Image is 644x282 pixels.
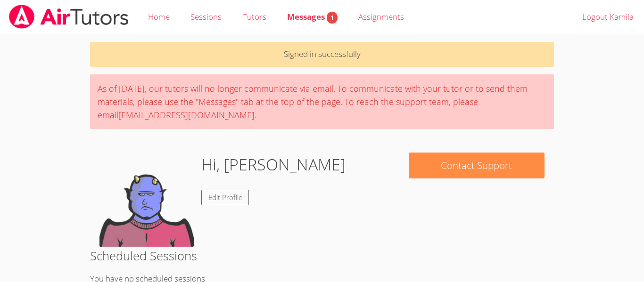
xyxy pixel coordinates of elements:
span: 1 [327,12,338,24]
span: Messages [287,11,338,22]
h1: Hi, [PERSON_NAME] [201,153,346,177]
div: As of [DATE], our tutors will no longer communicate via email. To communicate with your tutor or ... [90,74,554,129]
button: Contact Support [409,153,545,178]
a: Edit Profile [201,190,249,205]
img: airtutors_banner-c4298cdbf04f3fff15de1276eac7730deb9818008684d7c2e4769d2f7ddbe033.png [8,5,130,29]
img: default.png [99,153,194,247]
h2: Scheduled Sessions [90,247,554,265]
p: Signed in successfully [90,42,554,67]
